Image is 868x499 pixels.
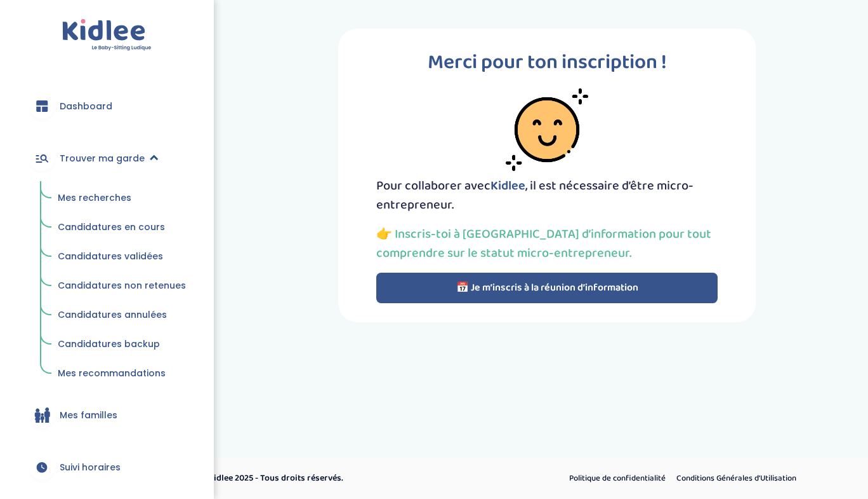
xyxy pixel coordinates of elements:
[376,176,718,214] p: Pour collaborer avec , il est nécessaire d’être micro-entrepreneur.
[58,250,163,263] span: Candidatures validées
[49,274,195,298] a: Candidatures non retenues
[58,279,186,292] span: Candidatures non retenues
[58,367,166,379] span: Mes recommandations
[58,338,160,350] span: Candidatures backup
[376,48,718,78] p: Merci pour ton inscription !
[58,308,167,321] span: Candidatures annulées
[60,409,117,422] span: Mes familles
[49,186,195,210] a: Mes recherches
[201,472,488,485] p: © Kidlee 2025 - Tous droits réservés.
[19,83,195,129] a: Dashboard
[60,100,112,113] span: Dashboard
[58,221,165,233] span: Candidatures en cours
[506,88,588,171] img: smiley-face
[49,362,195,386] a: Mes recommandations
[565,470,670,487] a: Politique de confidentialité
[19,135,195,181] a: Trouver ma garde
[376,273,718,303] button: 📅 Je m’inscris à la réunion d’information
[49,215,195,240] a: Candidatures en cours
[49,245,195,269] a: Candidatures validées
[490,175,525,196] span: Kidlee
[49,332,195,357] a: Candidatures backup
[60,461,121,474] span: Suivi horaires
[376,224,718,263] p: 👉 Inscris-toi à [GEOGRAPHIC_DATA] d’information pour tout comprendre sur le statut micro-entrepre...
[62,19,152,51] img: logo.svg
[19,444,195,490] a: Suivi horaires
[60,152,145,165] span: Trouver ma garde
[19,392,195,438] a: Mes familles
[58,191,131,204] span: Mes recherches
[672,470,801,487] a: Conditions Générales d’Utilisation
[49,303,195,327] a: Candidatures annulées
